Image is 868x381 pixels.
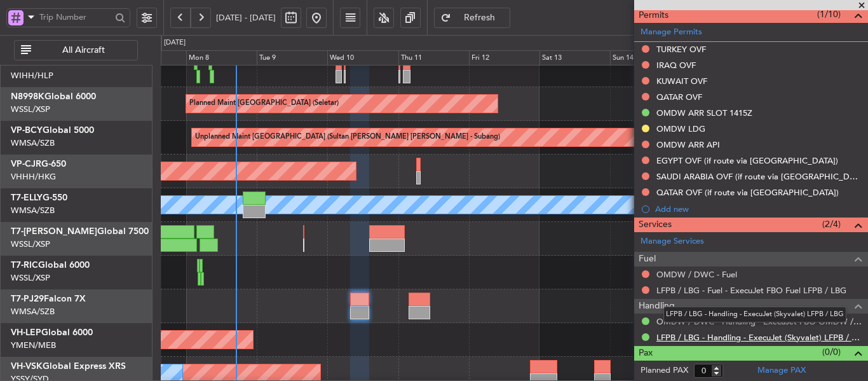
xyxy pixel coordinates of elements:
[11,294,44,303] span: T7-PJ29
[398,50,469,66] div: Thu 11
[656,123,705,134] div: OMDW LDG
[639,218,672,232] span: Services
[164,38,186,48] div: [DATE]
[11,362,43,371] span: VH-VSK
[817,8,841,21] span: (1/10)
[34,46,133,55] span: All Aircraft
[639,8,668,23] span: Permits
[11,328,93,337] a: VH-LEPGlobal 6000
[656,44,706,55] div: TURKEY OVF
[639,299,675,314] span: Handling
[641,364,688,377] label: Planned PAX
[11,104,50,115] a: WSSL/XSP
[11,193,43,202] span: T7-ELLY
[434,8,510,28] button: Refresh
[639,346,653,361] span: Pax
[469,50,539,66] div: Fri 12
[11,261,90,270] a: T7-RICGlobal 6000
[186,50,257,66] div: Mon 8
[663,307,846,322] div: LFPB / LBG - Handling - ExecuJet (Skyvalet) LFPB / LBG
[11,227,97,236] span: T7-[PERSON_NAME]
[11,193,67,202] a: T7-ELLYG-550
[655,204,862,214] div: Add new
[11,261,38,270] span: T7-RIC
[11,92,44,101] span: N8998K
[656,107,752,118] div: OMDW ARR SLOT 1415Z
[39,8,111,27] input: Trip Number
[11,294,86,303] a: T7-PJ29Falcon 7X
[11,126,94,135] a: VP-BCYGlobal 5000
[11,362,126,371] a: VH-VSKGlobal Express XRS
[656,171,862,182] div: SAUDI ARABIA OVF (if route via [GEOGRAPHIC_DATA])
[539,50,610,66] div: Sat 13
[11,70,53,81] a: WIHH/HLP
[11,171,56,183] a: VHHH/HKG
[454,13,506,22] span: Refresh
[11,239,50,250] a: WSSL/XSP
[641,26,702,39] a: Manage Permits
[11,272,50,284] a: WSSL/XSP
[11,160,66,169] a: VP-CJRG-650
[656,139,720,150] div: OMDW ARR API
[656,187,839,198] div: QATAR OVF (if route via [GEOGRAPHIC_DATA])
[11,126,43,135] span: VP-BCY
[257,50,327,66] div: Tue 9
[822,345,841,359] span: (0/0)
[11,328,41,337] span: VH-LEP
[656,60,696,71] div: IRAQ OVF
[11,160,41,169] span: VP-CJR
[656,285,846,296] a: LFPB / LBG - Fuel - ExecuJet FBO Fuel LFPB / LBG
[327,50,398,66] div: Wed 10
[189,94,339,113] div: Planned Maint [GEOGRAPHIC_DATA] (Seletar)
[216,12,276,24] span: [DATE] - [DATE]
[610,50,681,66] div: Sun 14
[195,128,500,147] div: Unplanned Maint [GEOGRAPHIC_DATA] (Sultan [PERSON_NAME] [PERSON_NAME] - Subang)
[757,364,806,377] a: Manage PAX
[656,269,737,280] a: OMDW / DWC - Fuel
[11,92,96,101] a: N8998KGlobal 6000
[639,252,656,267] span: Fuel
[11,137,55,149] a: WMSA/SZB
[11,306,55,317] a: WMSA/SZB
[822,218,841,231] span: (2/4)
[11,227,149,236] a: T7-[PERSON_NAME]Global 7500
[641,235,704,248] a: Manage Services
[14,40,138,60] button: All Aircraft
[656,155,838,166] div: EGYPT OVF (if route via [GEOGRAPHIC_DATA])
[656,76,707,87] div: KUWAIT OVF
[11,205,55,216] a: WMSA/SZB
[656,332,862,343] a: LFPB / LBG - Handling - ExecuJet (Skyvalet) LFPB / LBG
[11,340,56,351] a: YMEN/MEB
[656,92,702,102] div: QATAR OVF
